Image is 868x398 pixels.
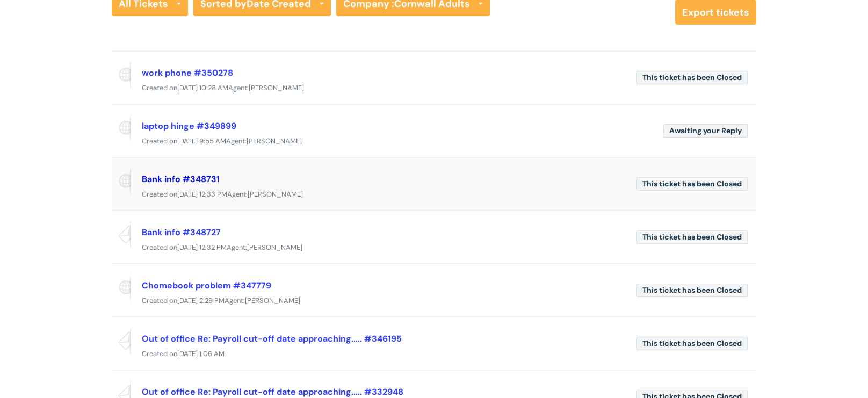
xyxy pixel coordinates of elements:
span: [DATE] 2:29 PM [177,296,225,305]
span: [DATE] 12:32 PM [177,243,227,252]
a: Out of office Re: Payroll cut-off date approaching..... #332948 [142,386,403,397]
span: This ticket has been Closed [636,284,748,297]
span: This ticket has been Closed [636,230,748,244]
span: [PERSON_NAME] [247,136,302,146]
span: [DATE] 1:06 AM [177,349,225,358]
span: This ticket has been Closed [636,71,748,84]
a: Chomebook problem #347779 [142,280,271,291]
span: [PERSON_NAME] [247,243,302,252]
div: Created on [112,348,756,361]
span: This ticket has been Closed [636,337,748,350]
span: Reported via email [112,326,131,356]
div: Created on Agent: [112,241,756,255]
div: Created on Agent: [112,135,756,148]
span: [DATE] 12:33 PM [177,190,227,199]
span: Reported via portal [112,273,131,303]
span: This ticket has been Closed [636,177,748,191]
span: Reported via portal [112,167,131,197]
a: Out of office Re: Payroll cut-off date approaching..... #346195 [142,333,402,344]
a: work phone #350278 [142,67,233,78]
a: laptop hinge #349899 [142,120,236,132]
span: [PERSON_NAME] [245,296,300,305]
div: Created on Agent: [112,188,756,201]
span: Awaiting your Reply [663,124,748,138]
span: Reported via email [112,220,131,250]
span: Reported via portal [112,113,131,143]
span: [DATE] 9:55 AM [177,136,226,146]
span: [PERSON_NAME] [248,190,303,199]
div: Created on Agent: [112,294,756,308]
a: Bank info #348727 [142,227,221,238]
div: Created on Agent: [112,82,756,95]
span: Reported via portal [112,60,131,90]
span: [DATE] 10:28 AM [177,83,228,92]
span: [PERSON_NAME] [249,83,304,92]
a: Bank info #348731 [142,173,220,185]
